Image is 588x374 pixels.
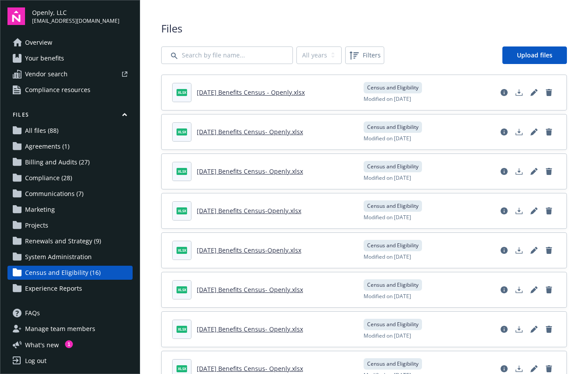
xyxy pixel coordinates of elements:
span: xlsx [177,168,187,175]
a: Upload files [502,46,567,64]
span: Filters [347,48,382,62]
span: Marketing [25,203,55,217]
a: Manage team members [7,322,133,336]
span: Census and Eligibility [367,202,418,210]
a: View file details [497,243,511,257]
a: Projects [7,218,133,232]
a: Vendor search [7,67,133,81]
a: Edit document [527,85,541,100]
a: Edit document [527,204,541,218]
a: Your benefits [7,51,133,65]
a: Compliance resources [7,83,133,97]
span: Modified on [DATE] [364,214,411,221]
a: Delete document [542,204,556,218]
span: What ' s new [25,340,59,349]
a: Edit document [527,125,541,139]
a: View file details [497,125,511,139]
span: Modified on [DATE] [364,292,411,300]
span: Census and Eligibility [367,321,418,328]
button: Files [7,111,133,122]
span: Census and Eligibility [367,281,418,289]
span: Census and Eligibility (16) [25,266,101,280]
span: Projects [25,218,48,232]
span: Renewals and Strategy (9) [25,234,101,248]
button: Filters [345,46,384,64]
a: System Administration [7,250,133,264]
a: Download document [512,243,526,257]
span: Overview [25,36,52,50]
a: Download document [512,322,526,336]
span: Modified on [DATE] [364,332,411,340]
span: Experience Reports [25,281,82,296]
a: Download document [512,204,526,218]
a: Download document [512,85,526,100]
a: [DATE] Benefits Census- Openly.xlsx [197,285,303,294]
a: Census and Eligibility (16) [7,266,133,280]
span: Modified on [DATE] [364,135,411,142]
span: Communications (7) [25,187,83,201]
button: What's new1 [7,340,73,349]
a: Overview [7,36,133,50]
a: Billing and Audits (27) [7,155,133,169]
span: System Administration [25,250,92,264]
button: Openly, LLC[EMAIL_ADDRESS][DOMAIN_NAME] [32,7,133,25]
a: [DATE] Benefits Census - Openly.xlsx [197,88,305,96]
span: xlsx [177,286,187,293]
span: xlsx [177,326,187,332]
a: View file details [497,322,511,336]
span: xlsx [177,128,187,135]
a: [DATE] Benefits Census- Openly.xlsx [197,325,303,333]
img: navigator-logo.svg [7,7,25,25]
a: View file details [497,283,511,297]
span: Census and Eligibility [367,123,418,131]
span: xlsx [177,247,187,253]
a: Marketing [7,203,133,217]
span: Census and Eligibility [367,84,418,92]
a: [DATE] Benefits Census-Openly.xlsx [197,207,301,215]
span: Your benefits [25,51,64,65]
span: Census and Eligibility [367,242,418,249]
a: Communications (7) [7,187,133,201]
a: Download document [512,164,526,178]
a: [DATE] Benefits Census-Openly.xlsx [197,246,301,254]
a: [DATE] Benefits Census- Openly.xlsx [197,167,303,175]
a: Agreements (1) [7,139,133,153]
a: Renewals and Strategy (9) [7,234,133,248]
span: Files [161,21,567,36]
a: [DATE] Benefits Census- Openly.xlsx [197,364,303,373]
span: All files (88) [25,124,58,138]
span: xlsx [177,365,187,372]
span: Census and Eligibility [367,163,418,171]
a: Edit document [527,322,541,336]
a: Download document [512,283,526,297]
a: Delete document [542,243,556,257]
span: Compliance (28) [25,171,72,185]
span: Compliance resources [25,83,90,97]
span: xlsx [177,207,187,214]
span: Filters [363,50,381,60]
a: Delete document [542,322,556,336]
div: Log out [25,354,47,368]
a: Delete document [542,125,556,139]
a: View file details [497,164,511,178]
a: [DATE] Benefits Census- Openly.xlsx [197,128,303,136]
span: FAQs [25,306,40,320]
a: View file details [497,85,511,100]
span: Modified on [DATE] [364,253,411,261]
span: Billing and Audits (27) [25,155,90,169]
a: Delete document [542,283,556,297]
a: Edit document [527,243,541,257]
span: Vendor search [25,67,68,81]
a: Download document [512,125,526,139]
span: Upload files [517,51,552,59]
span: Modified on [DATE] [364,174,411,182]
a: Delete document [542,164,556,178]
a: Edit document [527,283,541,297]
a: Delete document [542,85,556,100]
span: Census and Eligibility [367,360,418,368]
span: Agreements (1) [25,139,69,153]
a: Experience Reports [7,281,133,296]
span: [EMAIL_ADDRESS][DOMAIN_NAME] [32,17,119,25]
span: Manage team members [25,322,95,336]
a: Compliance (28) [7,171,133,185]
